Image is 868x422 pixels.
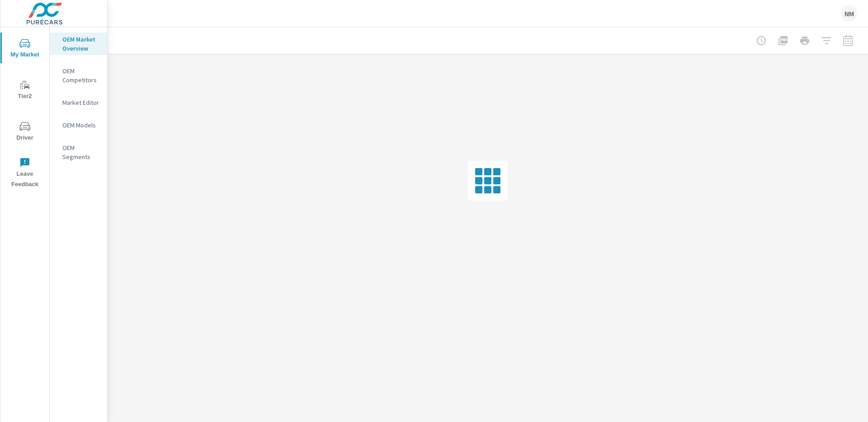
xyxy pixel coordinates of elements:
div: Market Editor [50,96,107,109]
span: Tier2 [3,80,47,102]
div: nav menu [0,27,49,193]
p: OEM Models [62,121,100,130]
p: Market Editor [62,98,100,107]
div: OEM Models [50,118,107,132]
div: OEM Market Overview [50,33,107,55]
span: Leave Feedback [3,157,47,190]
div: OEM Segments [50,141,107,164]
span: Driver [3,121,47,143]
div: NM [841,5,857,22]
p: OEM Segments [62,143,100,161]
p: OEM Competitors [62,66,100,84]
p: OEM Market Overview [62,35,100,53]
div: OEM Competitors [50,64,107,87]
span: My Market [3,38,47,60]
